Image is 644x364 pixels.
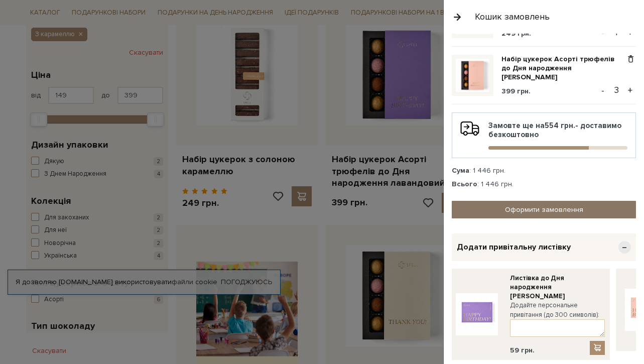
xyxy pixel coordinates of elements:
span: − [618,241,631,254]
span: 399 грн. [501,87,531,95]
span: 59 грн. [510,346,535,355]
button: + [624,83,636,98]
div: : 1 446 грн. [452,166,636,175]
a: Оформити замовлення [452,201,636,218]
div: : 1 446 грн. [452,180,636,189]
div: Кошик замовлень [475,11,550,23]
span: 249 грн. [501,29,531,38]
strong: Сума [452,166,469,175]
span: Додати привітальну листівку [457,242,571,253]
a: Набір цукерок Асорті трюфелів до Дня народження [PERSON_NAME] [501,55,625,82]
strong: Всього [452,180,477,188]
button: - [598,83,608,98]
img: Набір цукерок Асорті трюфелів до Дня народження рожевий [456,59,489,92]
a: Листівка до Дня народження [PERSON_NAME] [510,274,605,301]
label: Додайте персональне привітання (до 300 символів): [510,301,605,319]
div: Замовте ще на - доставимо безкоштовно [460,121,627,150]
b: 554 грн. [545,121,575,130]
img: Листівка до Дня народження лавандова [456,293,498,335]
